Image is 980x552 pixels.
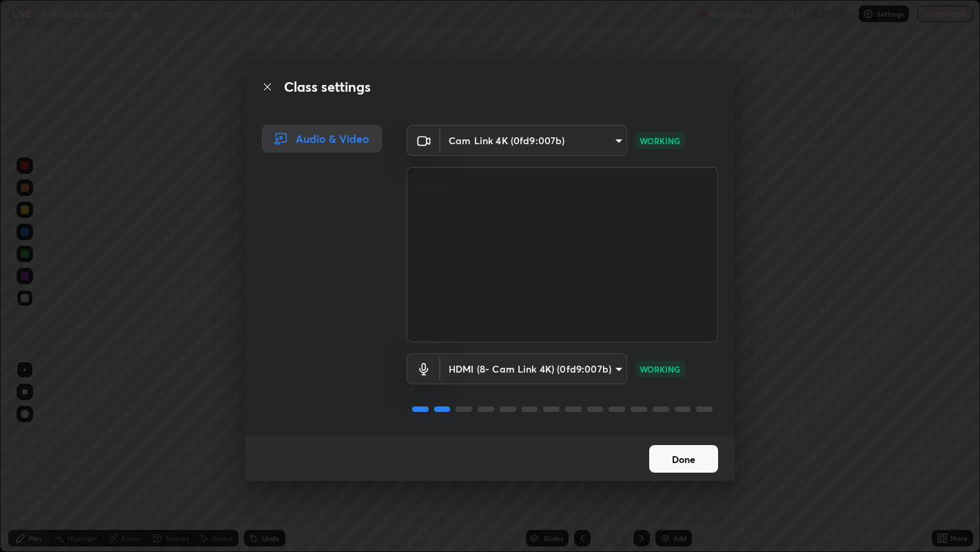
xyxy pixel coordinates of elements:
[262,125,382,152] div: Audio & Video
[284,77,371,97] h2: Class settings
[640,135,680,147] p: WORKING
[440,125,627,156] div: Cam Link 4K (0fd9:007b)
[440,353,627,384] div: Cam Link 4K (0fd9:007b)
[649,445,718,473] button: Done
[640,363,680,375] p: WORKING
